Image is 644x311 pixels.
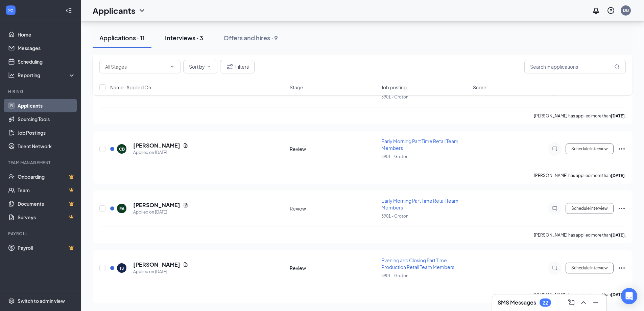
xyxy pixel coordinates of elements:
div: Review [290,146,377,152]
button: Minimize [590,297,601,308]
b: [DATE] [611,173,625,178]
button: ComposeMessage [566,297,577,308]
h5: [PERSON_NAME] [133,201,180,209]
div: 22 [543,300,548,306]
div: Open Intercom Messenger [621,288,637,304]
span: 3901 - Groton [381,273,408,278]
svg: Collapse [65,7,72,14]
b: [DATE] [611,292,625,297]
svg: Ellipses [618,204,626,213]
div: Applied on [DATE] [133,209,188,216]
div: Hiring [8,89,74,94]
svg: Ellipses [618,264,626,272]
svg: ChevronDown [169,64,175,69]
h3: SMS Messages [498,299,536,306]
div: TS [119,265,124,271]
div: Payroll [8,231,74,237]
div: Applications · 11 [99,34,145,42]
svg: Settings [8,297,15,304]
svg: Document [183,143,188,148]
svg: ChevronDown [206,64,212,69]
div: EA [119,206,124,212]
div: Team Management [8,160,74,165]
input: Search in applications [524,60,626,73]
button: Schedule Interview [566,143,614,154]
h1: Applicants [93,5,135,16]
div: Switch to admin view [18,297,65,304]
button: Filter Filters [220,60,255,73]
span: Stage [290,84,303,91]
div: Review [290,265,377,271]
svg: MagnifyingGlass [614,64,620,69]
a: Talent Network [18,139,75,153]
div: Interviews · 3 [165,34,203,42]
div: Applied on [DATE] [133,149,188,156]
svg: Filter [226,63,234,71]
svg: Notifications [592,6,600,15]
button: Schedule Interview [566,203,614,214]
a: TeamCrown [18,183,75,197]
svg: QuestionInfo [607,6,615,15]
svg: ComposeMessage [567,298,575,307]
b: [DATE] [611,113,625,118]
svg: Analysis [8,72,15,79]
span: Job posting [381,84,407,91]
button: Schedule Interview [566,263,614,273]
a: DocumentsCrown [18,197,75,210]
span: Score [473,84,486,91]
input: All Stages [105,63,167,70]
a: Home [18,28,75,41]
a: PayrollCrown [18,241,75,254]
span: Early Morning Part Time Retail Team Members [381,198,458,210]
span: Evening and Closing Part Time Production Retail Team Members [381,257,454,270]
svg: ChevronUp [579,298,588,307]
p: [PERSON_NAME] has applied more than . [534,232,626,238]
button: ChevronUp [578,297,589,308]
span: Early Morning Part Time Retail Team Members [381,138,458,151]
a: OnboardingCrown [18,170,75,183]
div: Offers and hires · 9 [223,34,278,42]
p: [PERSON_NAME] has applied more than . [534,113,626,119]
span: 3901 - Groton [381,214,408,219]
span: 3901 - Groton [381,154,408,159]
div: Applied on [DATE] [133,268,188,275]
h5: [PERSON_NAME] [133,142,180,149]
div: Reporting [18,72,76,79]
svg: ChatInactive [551,265,559,271]
span: Sort by [189,64,205,69]
p: [PERSON_NAME] has applied more than . [534,292,626,297]
svg: Document [183,262,188,267]
p: [PERSON_NAME] has applied more than . [534,173,626,178]
a: Sourcing Tools [18,112,75,126]
svg: Document [183,202,188,208]
h5: [PERSON_NAME] [133,261,180,268]
svg: ChatInactive [551,146,559,152]
div: CB [119,146,125,152]
svg: WorkstreamLogo [7,7,14,14]
a: Job Postings [18,126,75,139]
a: Scheduling [18,55,75,68]
a: Applicants [18,99,75,112]
b: [DATE] [611,232,625,238]
a: Messages [18,41,75,55]
svg: ChevronDown [138,6,146,15]
div: Review [290,205,377,212]
svg: Minimize [592,298,600,307]
svg: ChatInactive [551,206,559,211]
button: Sort byChevronDown [183,60,217,73]
div: DB [623,7,629,13]
a: SurveysCrown [18,210,75,224]
span: Name · Applied On [110,84,151,91]
svg: Ellipses [618,145,626,153]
